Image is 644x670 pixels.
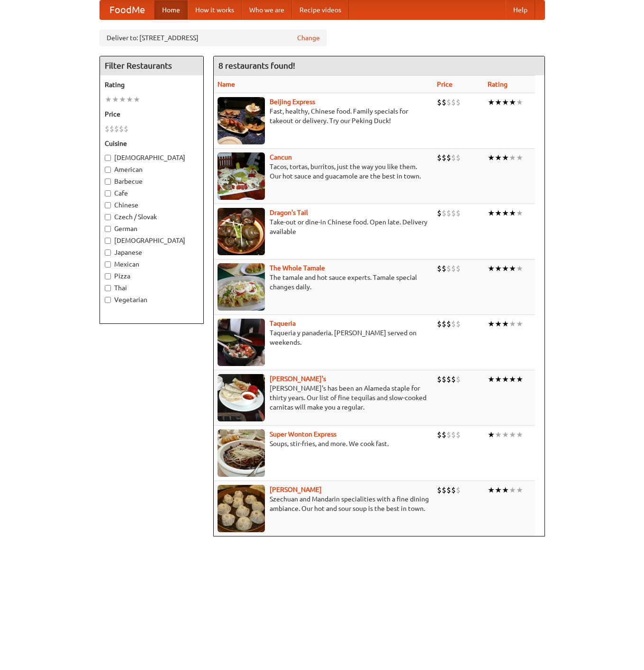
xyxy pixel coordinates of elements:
[456,374,461,384] li: $
[126,94,133,105] li: ★
[509,374,516,384] li: ★
[442,208,446,218] li: $
[105,190,111,197] input: Cafe
[451,319,456,329] li: $
[188,0,242,19] a: How it works
[105,124,109,134] li: $
[270,264,325,272] a: The Whole Tamale
[495,485,502,495] li: ★
[446,485,451,495] li: $
[516,263,523,274] li: ★
[119,94,126,105] li: ★
[105,109,199,119] h5: Price
[270,209,308,216] a: Dragon's Tail
[109,124,114,134] li: $
[270,486,322,493] b: [PERSON_NAME]
[446,319,451,329] li: $
[218,439,429,448] p: Soups, stir-fries, and more. We cook fast.
[133,94,140,105] li: ★
[218,429,265,477] img: superwonton.jpg
[105,155,111,161] input: [DEMOGRAPHIC_DATA]
[270,153,292,161] a: Cancun
[509,319,516,329] li: ★
[218,263,265,311] img: wholetamale.jpg
[105,80,199,89] h5: Rating
[218,485,265,532] img: shandong.jpg
[297,33,320,43] a: Change
[495,152,502,163] li: ★
[456,485,461,495] li: $
[105,165,199,174] label: American
[502,429,509,440] li: ★
[506,0,535,19] a: Help
[218,328,429,347] p: Taqueria y panaderia. [PERSON_NAME] served on weekends.
[516,208,523,218] li: ★
[242,0,292,19] a: Who we are
[105,214,111,220] input: Czech / Slovak
[509,97,516,107] li: ★
[437,152,442,163] li: $
[100,29,327,46] div: Deliver to: [STREET_ADDRESS]
[105,250,111,256] input: Japanese
[218,494,429,513] p: Szechuan and Mandarin specialities with a fine dining ambiance. Our hot and sour soup is the best...
[437,208,442,218] li: $
[105,273,111,279] input: Pizza
[442,263,446,274] li: $
[451,485,456,495] li: $
[105,283,199,293] label: Thai
[270,375,326,383] b: [PERSON_NAME]'s
[451,429,456,440] li: $
[488,97,495,107] li: ★
[488,263,495,274] li: ★
[270,430,336,438] a: Super Wonton Express
[456,152,461,163] li: $
[495,319,502,329] li: ★
[516,97,523,107] li: ★
[516,485,523,495] li: ★
[509,263,516,274] li: ★
[509,152,516,163] li: ★
[105,259,199,269] label: Mexican
[112,94,119,105] li: ★
[218,217,429,236] p: Take-out or dine-in Chinese food. Open late. Delivery available
[495,429,502,440] li: ★
[488,80,508,88] a: Rating
[488,319,495,329] li: ★
[442,429,446,440] li: $
[124,124,128,134] li: $
[442,152,446,163] li: $
[218,208,265,255] img: dragon.jpg
[105,188,199,198] label: Cafe
[446,152,451,163] li: $
[105,271,199,281] label: Pizza
[105,139,199,148] h5: Cuisine
[446,97,451,107] li: $
[105,261,111,268] input: Mexican
[218,319,265,366] img: taqueria.jpg
[105,297,111,303] input: Vegetarian
[105,202,111,208] input: Chinese
[451,263,456,274] li: $
[270,320,296,327] b: Taqueria
[446,374,451,384] li: $
[437,97,442,107] li: $
[105,248,199,257] label: Japanese
[114,124,119,134] li: $
[456,429,461,440] li: $
[437,429,442,440] li: $
[495,374,502,384] li: ★
[446,263,451,274] li: $
[509,485,516,495] li: ★
[154,0,188,19] a: Home
[488,429,495,440] li: ★
[105,238,111,244] input: [DEMOGRAPHIC_DATA]
[218,162,429,181] p: Tacos, tortas, burritos, just the way you like them. Our hot sauce and guacamole are the best in ...
[270,98,315,106] a: Beijing Express
[218,97,265,144] img: beijing.jpg
[105,177,199,186] label: Barbecue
